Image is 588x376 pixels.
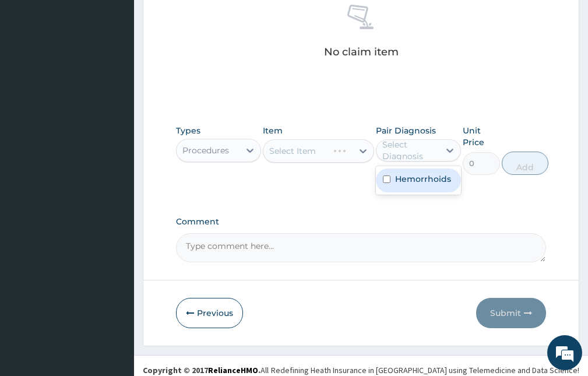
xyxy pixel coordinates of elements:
[143,365,260,375] strong: Copyright © 2017 .
[191,6,219,34] div: Minimize live chat window
[176,298,243,328] button: Previous
[263,125,283,136] label: Item
[502,152,548,175] button: Add
[376,125,436,136] label: Pair Diagnosis
[208,365,258,375] a: RelianceHMO
[463,125,499,148] label: Unit Price
[324,46,399,58] p: No claim item
[176,126,200,136] label: Types
[395,173,451,185] label: Hemorrhoids
[271,364,579,376] div: Redefining Heath Insurance in [GEOGRAPHIC_DATA] using Telemedicine and Data Science!
[182,145,229,156] div: Procedures
[382,139,438,162] div: Select Diagnosis
[61,65,196,80] div: Chat with us now
[476,298,546,328] button: Submit
[6,251,222,292] textarea: Type your message and hit 'Enter'
[22,58,47,87] img: d_794563401_company_1708531726252_794563401
[176,217,546,227] label: Comment
[68,113,161,231] span: We're online!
